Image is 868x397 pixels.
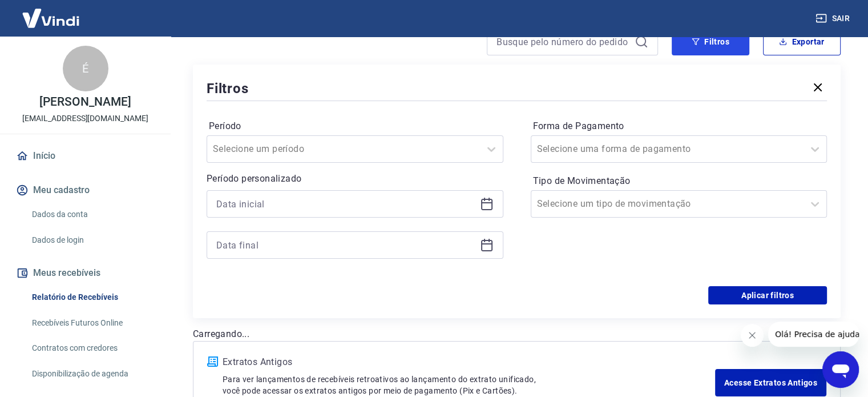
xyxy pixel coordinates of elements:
label: Forma de Pagamento [533,119,825,133]
a: Início [14,143,157,169]
a: Dados da conta [27,203,157,226]
input: Busque pelo número do pedido [496,33,630,50]
img: ícone [207,356,218,367]
iframe: Fechar mensagem [741,324,764,347]
button: Sair [813,8,854,29]
a: Disponibilização de agenda [27,362,157,386]
a: Dados de login [27,228,157,252]
iframe: Botão para abrir a janela de mensagens [822,351,859,388]
iframe: Mensagem da empresa [768,322,859,347]
p: Extratos Antigos [223,355,715,369]
a: Relatório de Recebíveis [27,286,157,309]
button: Aplicar filtros [708,286,827,304]
button: Exportar [763,28,841,55]
button: Meu cadastro [14,178,157,203]
a: Acesse Extratos Antigos [715,369,826,396]
p: [PERSON_NAME] [39,96,131,108]
label: Período [209,119,501,133]
button: Meus recebíveis [14,260,157,286]
p: Período personalizado [207,172,503,186]
img: Vindi [14,1,88,35]
div: É [63,46,108,91]
a: Contratos com credores [27,336,157,360]
label: Tipo de Movimentação [533,174,825,188]
input: Data inicial [216,195,475,212]
span: Olá! Precisa de ajuda? [7,8,96,17]
p: Carregando... [193,327,841,341]
p: Para ver lançamentos de recebíveis retroativos ao lançamento do extrato unificado, você pode aces... [223,374,715,396]
h5: Filtros [207,79,249,98]
button: Filtros [672,28,749,55]
a: Recebíveis Futuros Online [27,311,157,335]
p: [EMAIL_ADDRESS][DOMAIN_NAME] [22,113,148,125]
input: Data final [216,236,475,254]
